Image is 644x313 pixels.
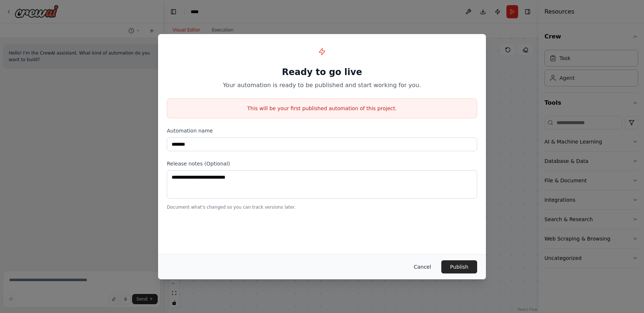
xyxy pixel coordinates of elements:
button: Cancel [408,260,437,273]
label: Release notes (Optional) [167,160,477,167]
label: Automation name [167,127,477,134]
p: Document what's changed so you can track versions later. [167,204,477,210]
button: Publish [441,260,477,273]
p: Your automation is ready to be published and start working for you. [167,81,477,90]
p: This will be your first published automation of this project. [167,105,477,112]
h1: Ready to go live [167,66,477,78]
